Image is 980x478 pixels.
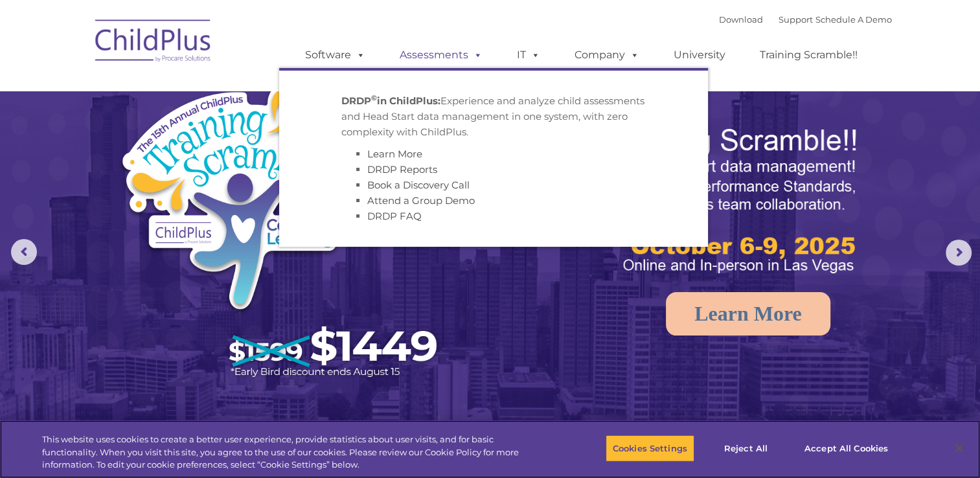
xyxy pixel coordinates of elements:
[606,435,694,462] button: Cookies Settings
[945,434,974,462] button: Close
[779,14,813,25] a: Support
[367,163,437,176] a: DRDP Reports
[371,93,377,102] sup: ©
[719,14,763,25] a: Download
[367,210,422,222] a: DRDP FAQ
[387,42,496,68] a: Assessments
[180,85,220,95] span: Last name
[815,14,892,25] a: Schedule A Demo
[292,42,378,68] a: Software
[42,433,539,472] div: This website uses cookies to create a better user experience, provide statistics about user visit...
[180,139,235,148] span: Phone number
[747,42,871,68] a: Training Scramble!!
[705,435,786,462] button: Reject All
[89,10,218,75] img: ChildPlus by Procare Solutions
[504,42,553,68] a: IT
[367,194,475,207] a: Attend a Group Demo
[719,14,892,25] font: |
[666,292,830,336] a: Learn More
[661,42,738,68] a: University
[341,93,646,140] p: Experience and analyze child assessments and Head Start data management in one system, with zero ...
[562,42,652,68] a: Company
[367,148,422,160] a: Learn More
[367,179,470,191] a: Book a Discovery Call
[797,435,895,462] button: Accept All Cookies
[341,95,440,107] strong: DRDP in ChildPlus:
